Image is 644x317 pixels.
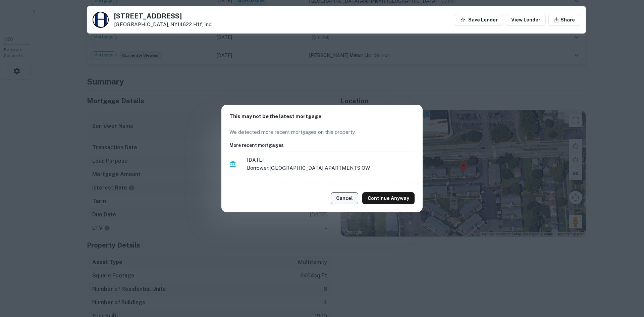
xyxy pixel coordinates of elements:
button: Save Lender [455,14,503,26]
a: View Lender [506,14,546,26]
button: Cancel [331,192,358,204]
a: Hff, Inc. [193,21,212,27]
button: Continue Anyway [362,192,415,204]
iframe: Chat Widget [610,263,644,296]
p: [GEOGRAPHIC_DATA], NY14622 [114,21,212,28]
p: We detected more recent mortgages on this property. [229,128,415,136]
p: Borrower: [GEOGRAPHIC_DATA] APARTMENTS OW [247,164,415,172]
button: Share [548,14,580,26]
h2: This may not be the latest mortgage [221,105,423,128]
h5: [STREET_ADDRESS] [114,13,212,19]
h6: More recent mortgages [229,142,415,149]
span: [DATE] [247,156,415,164]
